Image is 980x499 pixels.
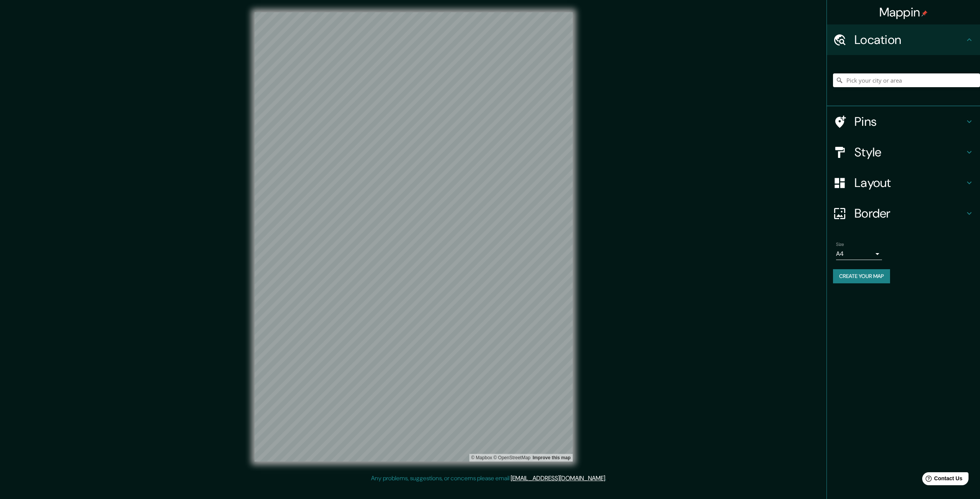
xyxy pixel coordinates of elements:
[827,106,980,137] div: Pins
[827,137,980,167] div: Style
[854,206,965,221] h4: Border
[854,114,965,129] h4: Pins
[854,32,965,47] h4: Location
[471,455,492,460] a: Mapbox
[879,5,928,20] h4: Mappin
[833,73,980,87] input: Pick your city or area
[606,474,608,483] div: .
[836,241,844,248] label: Size
[371,474,606,483] p: Any problems, suggestions, or concerns please email .
[827,198,980,229] div: Border
[827,167,980,198] div: Layout
[833,269,890,283] button: Create your map
[255,12,573,462] canvas: Map
[532,455,570,460] a: Map feedback
[921,10,928,16] img: pin-icon.png
[511,474,605,482] a: [EMAIL_ADDRESS][DOMAIN_NAME]
[608,474,609,483] div: .
[912,469,972,491] iframe: Help widget launcher
[854,175,965,190] h4: Layout
[836,248,882,260] div: A4
[827,24,980,55] div: Location
[854,145,965,160] h4: Style
[493,455,531,460] a: OpenStreetMap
